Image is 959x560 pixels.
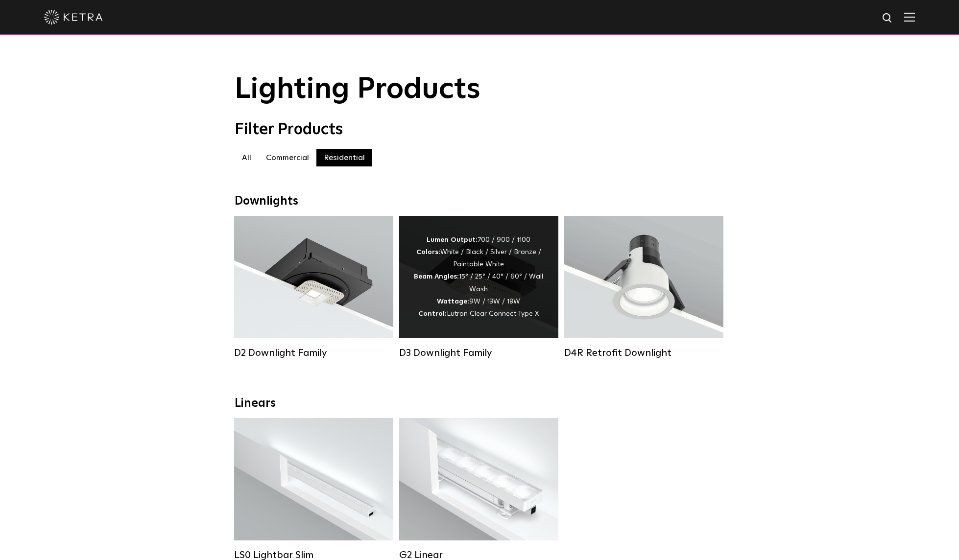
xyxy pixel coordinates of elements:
img: Hamburger%20Nav.svg [904,12,915,22]
label: Residential [316,149,372,166]
img: ketra-logo-2019-white [44,10,103,24]
strong: Control: [418,310,447,317]
div: D3 Downlight Family [399,347,558,359]
strong: Beam Angles: [414,273,459,280]
strong: Lumen Output: [427,236,478,243]
a: D2 Downlight Family Lumen Output:1200Colors:White / Black / Gloss Black / Silver / Bronze / Silve... [234,216,393,364]
div: 700 / 900 / 1100 White / Black / Silver / Bronze / Paintable White 15° / 25° / 40° / 60° / Wall W... [414,234,544,320]
div: D4R Retrofit Downlight [564,347,723,359]
span: Lighting Products [235,75,480,104]
strong: Wattage: [437,298,469,305]
label: Commercial [259,149,316,166]
span: Lutron Clear Connect Type X [447,310,539,317]
div: Linears [235,397,724,411]
label: All [235,149,259,166]
div: Filter Products [235,120,724,139]
a: D3 Downlight Family Lumen Output:700 / 900 / 1100Colors:White / Black / Silver / Bronze / Paintab... [399,216,558,364]
a: D4R Retrofit Downlight Lumen Output:800Colors:White / BlackBeam Angles:15° / 25° / 40° / 60°Watta... [564,216,723,364]
img: search icon [882,12,894,24]
strong: Colors: [416,249,440,256]
div: Downlights [235,194,724,209]
div: D2 Downlight Family [234,347,393,359]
